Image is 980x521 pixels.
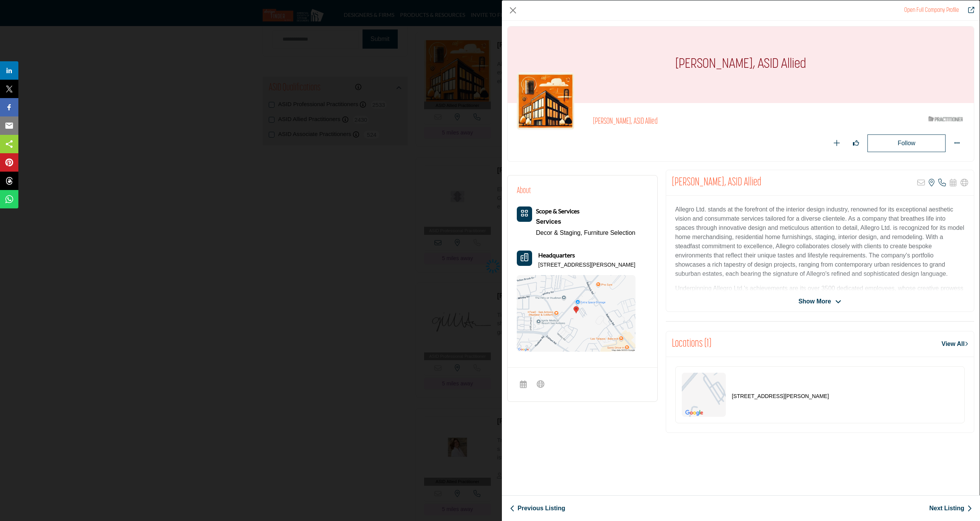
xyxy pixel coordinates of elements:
[536,207,580,215] b: Scope & Services
[584,229,635,236] a: Furniture Selection
[510,504,565,513] a: Previous Listing
[536,216,635,228] a: Services
[536,208,580,215] a: Scope & Services
[929,504,972,513] a: Next Listing
[928,114,963,124] img: ASID Qualified Practitioners
[799,297,831,306] span: Show More
[904,7,959,13] a: Redirect to courtney-doty
[675,205,965,279] p: Allegro Ltd. stands at the forefront of the interior design industry, renowned for its exceptiona...
[517,72,574,130] img: courtney-doty logo
[949,136,965,151] button: More Options
[507,5,519,16] button: Close
[829,136,844,151] button: Add To List
[963,6,974,15] a: Redirect to courtney-doty
[942,339,968,349] a: View All
[538,251,575,260] b: Headquarters
[517,185,531,197] h2: About
[732,393,829,400] p: [STREET_ADDRESS][PERSON_NAME]
[538,261,635,269] p: [STREET_ADDRESS][PERSON_NAME]
[517,206,532,222] button: Category Icon
[672,176,761,190] h2: Courtney Doty, ASID Allied
[536,216,635,228] div: Interior and exterior spaces including lighting, layouts, furnishings, accessories, artwork, land...
[675,26,806,103] h1: [PERSON_NAME], ASID Allied
[517,251,532,266] button: Headquarter icon
[593,117,804,127] h2: [PERSON_NAME], ASID Allied
[867,134,946,152] button: Redirect to login
[517,275,635,352] img: Location Map
[536,229,582,236] a: Decor & Staging,
[672,337,711,351] h2: Locations (1)
[848,136,864,151] button: Like
[682,373,726,417] img: Location Map
[675,284,965,367] p: Underpinning Allegro Ltd.'s achievements are its over 3500 dedicated employees, whose creative pr...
